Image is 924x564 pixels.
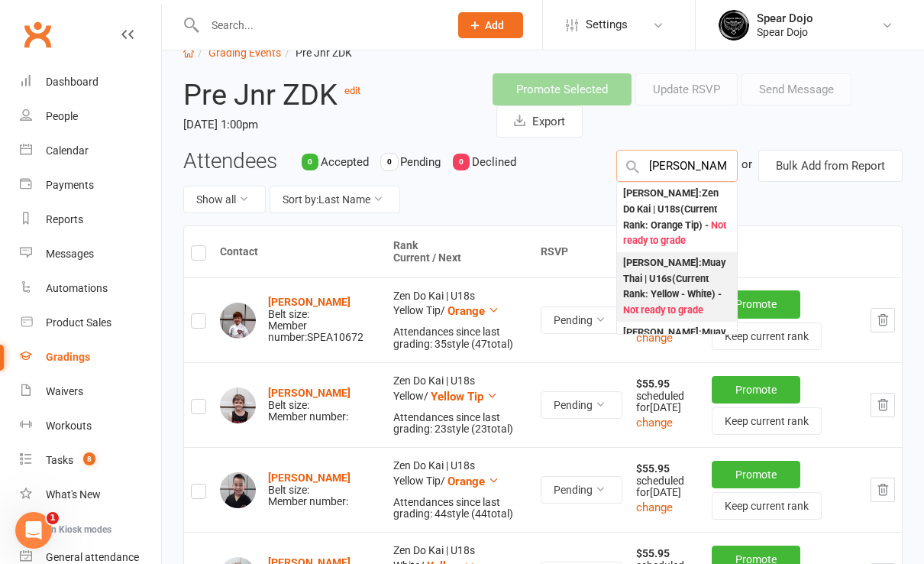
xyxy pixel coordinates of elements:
[344,85,360,96] a: edit
[268,297,380,344] div: Belt size: Member number: SPEA10672
[46,488,101,501] div: What's New
[447,475,485,488] span: Orange
[534,226,629,277] th: RSVP
[46,420,92,432] div: Workouts
[20,340,161,374] a: Gradings
[496,105,583,138] button: Export
[623,304,703,316] span: Not ready to grade
[636,498,673,517] button: change
[183,73,470,111] h2: Pre Jnr ZDK
[20,168,161,203] a: Payments
[268,296,351,308] a: [PERSON_NAME]
[741,150,752,179] div: or
[20,478,161,512] a: What's New
[183,186,266,213] button: Show all
[623,255,731,319] div: [PERSON_NAME] : Muay Thai | U16s (Current Rank: Yellow - White ) -
[46,213,83,225] div: Reports
[447,302,499,320] button: Orange
[15,512,52,549] iframe: Intercom live chat
[268,472,351,484] a: [PERSON_NAME]
[431,390,483,404] span: Yellow Tip
[393,497,527,520] div: Attendances since last grading: 44 style ( 44 total)
[400,155,441,169] span: Pending
[46,248,94,260] div: Messages
[758,150,903,182] button: Bulk Add from Report
[712,376,800,404] button: Promote
[46,76,99,88] div: Dashboard
[20,374,161,409] a: Waivers
[268,472,351,507] div: Belt size: Member number:
[541,306,622,334] button: Pending
[20,409,161,443] a: Workouts
[485,19,504,31] span: Add
[541,476,622,504] button: Pending
[636,413,673,432] button: change
[453,154,470,170] div: 0
[46,316,111,329] div: Product Sales
[20,271,161,306] a: Automations
[20,306,161,340] a: Product Sales
[46,454,73,466] div: Tasks
[623,325,731,388] div: [PERSON_NAME] : Muay Thai (Current Rank: Blue ) -
[46,551,139,563] div: General attendance
[712,290,800,318] button: Promote
[220,472,256,508] img: Thiago Medrano
[220,387,256,423] img: Max Flint
[719,10,749,41] img: thumb_image1623745760.png
[636,378,698,413] div: scheduled for [DATE]
[636,462,670,475] strong: $55.95
[636,547,670,559] strong: $55.95
[20,99,161,134] a: People
[46,179,94,191] div: Payments
[200,15,438,36] input: Search...
[20,443,161,478] a: Tasks 8
[46,282,108,294] div: Automations
[386,447,534,532] td: Zen Do Kai | U18s Yellow Tip /
[183,150,277,173] h3: Attendees
[629,226,902,277] th: Payment
[712,323,822,350] button: Keep current rank
[586,8,628,42] span: Settings
[46,144,89,157] div: Calendar
[712,461,800,488] button: Promote
[46,385,83,397] div: Waivers
[321,155,369,169] span: Accepted
[302,154,318,170] div: 0
[616,150,738,182] input: Search Members by name
[712,492,822,520] button: Keep current rank
[268,387,351,423] div: Belt size: Member number:
[472,155,516,169] span: Declined
[757,11,813,25] div: Spear Dojo
[220,303,256,339] img: Lance Anderson
[393,412,527,436] div: Attendances since last grading: 23 style ( 23 total)
[712,407,822,435] button: Keep current rank
[183,112,470,138] time: [DATE] 1:00pm
[636,329,673,347] button: change
[541,391,622,419] button: Pending
[268,387,351,399] a: [PERSON_NAME]
[46,110,78,122] div: People
[20,134,161,168] a: Calendar
[83,452,95,465] span: 8
[381,154,398,170] div: 0
[46,351,90,363] div: Gradings
[431,387,498,406] button: Yellow Tip
[20,237,161,271] a: Messages
[20,203,161,237] a: Reports
[386,362,534,447] td: Zen Do Kai | U18s Yellow /
[623,186,731,249] div: [PERSON_NAME] : Zen Do Kai | U18s (Current Rank: Orange Tip ) -
[636,463,698,498] div: scheduled for [DATE]
[636,378,670,390] strong: $55.95
[18,15,57,53] a: Clubworx
[447,472,499,491] button: Orange
[757,25,813,39] div: Spear Dojo
[386,277,534,362] td: Zen Do Kai | U18s Yellow Tip /
[213,226,386,277] th: Contact
[208,47,281,59] a: Grading Events
[47,512,59,524] span: 1
[447,304,485,318] span: Orange
[386,226,534,277] th: Rank Current / Next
